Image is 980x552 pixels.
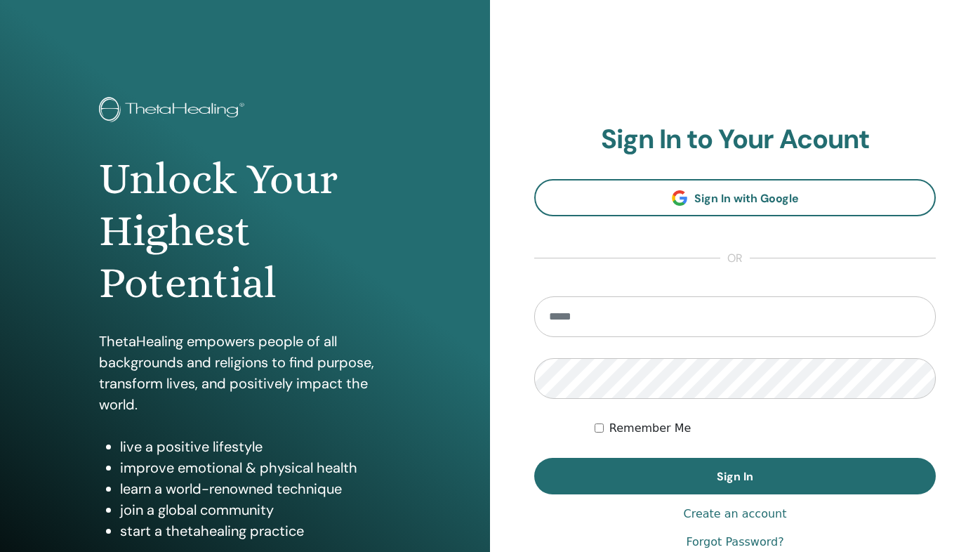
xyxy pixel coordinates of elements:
span: or [720,250,750,267]
h2: Sign In to Your Acount [534,124,936,156]
h1: Unlock Your Highest Potential [99,153,390,310]
li: live a positive lifestyle [120,436,390,457]
a: Create an account [683,506,786,523]
span: Sign In [717,469,753,484]
button: Sign In [534,458,936,494]
li: start a thetahealing practice [120,520,390,541]
li: learn a world-renowned technique [120,478,390,499]
span: Sign In with Google [694,191,799,206]
a: Sign In with Google [534,179,936,216]
li: join a global community [120,499,390,520]
p: ThetaHealing empowers people of all backgrounds and religions to find purpose, transform lives, a... [99,331,390,415]
a: Forgot Password? [686,534,783,551]
li: improve emotional & physical health [120,457,390,478]
div: Keep me authenticated indefinitely or until I manually logout [595,420,936,437]
label: Remember Me [609,420,691,437]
